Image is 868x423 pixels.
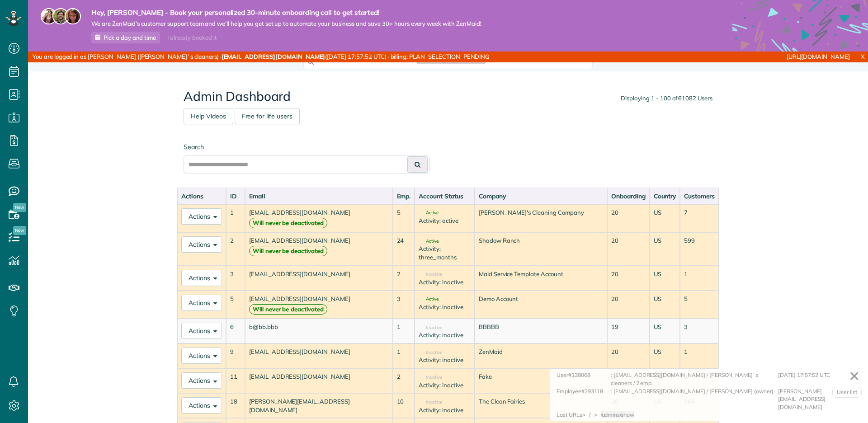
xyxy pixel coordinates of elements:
td: 20 [607,204,650,232]
strong: Will never be deactivated [249,218,327,228]
td: 10 [393,393,415,418]
label: Search [184,142,430,151]
span: New [13,226,26,235]
div: Activity: inactive [419,303,470,311]
strong: Hey, [PERSON_NAME] - Book your personalized 30-minute onboarding call to get started! [91,8,481,17]
td: [EMAIL_ADDRESS][DOMAIN_NAME] [245,291,393,319]
span: / [589,411,590,418]
div: Activity: inactive [419,331,470,339]
div: I already booked it [162,32,222,43]
div: Last URLs [557,411,582,419]
div: > > [582,411,638,419]
button: Actions [181,323,222,339]
div: Activity: inactive [419,278,470,287]
td: 2 [393,368,415,393]
td: US [650,368,680,393]
a: Free for life users [235,108,300,124]
div: Activity: inactive [419,381,470,390]
button: Actions [181,372,222,389]
div: Activity: three_months [419,244,470,261]
strong: [EMAIL_ADDRESS][DOMAIN_NAME] [222,53,325,60]
td: 1 [393,319,415,343]
td: [EMAIL_ADDRESS][DOMAIN_NAME] [245,343,393,368]
div: Company [479,192,603,201]
td: 3 [680,319,719,343]
div: Activity: inactive [419,356,470,364]
div: You are logged in as [PERSON_NAME] ([PERSON_NAME]`s cleaners) · ([DATE] 17:57:52 UTC) · billing: ... [28,52,577,62]
div: Displaying 1 - 100 of 61082 Users [621,94,712,103]
div: Onboarding [611,192,646,201]
div: User#138068 [557,371,611,387]
span: Inactive [419,272,442,277]
td: 20 [607,368,650,393]
a: Pick a day and time [91,32,160,43]
span: We are ZenMaid’s customer support team and we’ll help you get set up to automate your business an... [91,20,481,28]
td: [PERSON_NAME][EMAIL_ADDRESS][DOMAIN_NAME] [245,393,393,418]
span: Active [419,239,439,244]
td: 6 [226,319,245,343]
td: Maid Service Template Account [475,266,607,291]
img: maria-72a9807cf96188c08ef61303f053569d2e2a8a1cde33d635c8a3ac13582a053d.jpg [41,8,57,24]
button: Actions [181,270,222,286]
div: Country [654,192,676,201]
td: [EMAIL_ADDRESS][DOMAIN_NAME] [245,204,393,232]
button: Actions [181,348,222,364]
td: 1 [393,343,415,368]
span: Pick a day and time [104,34,156,41]
div: : [EMAIL_ADDRESS][DOMAIN_NAME] / [PERSON_NAME] (owner) [611,387,778,411]
td: 5 [680,291,719,319]
td: 1 [680,266,719,291]
span: Active [419,297,439,301]
div: Account Status [419,192,470,201]
td: ZenMaid [475,343,607,368]
td: 2 [393,266,415,291]
td: 20 [607,291,650,319]
span: Inactive [419,400,442,404]
td: Fake [475,368,607,393]
div: Emp. [397,192,411,201]
div: [DATE] 17:57:52 UTC [778,371,859,387]
button: Actions [181,295,222,311]
td: 2 [226,232,245,266]
img: michelle-19f622bdf1676172e81f8f8fba1fb50e276960ebfe0243fe18214015130c80e4.jpg [65,8,81,24]
td: 20 [607,266,650,291]
td: 24 [393,232,415,266]
a: [URL][DOMAIN_NAME] [787,53,850,60]
span: Inactive [419,375,442,380]
strong: Will never be deactivated [249,246,327,256]
td: 3 [680,368,719,393]
td: 7 [680,204,719,232]
td: [EMAIL_ADDRESS][DOMAIN_NAME] [245,232,393,266]
td: 3 [393,291,415,319]
td: US [650,343,680,368]
td: 599 [680,232,719,266]
button: Actions [181,397,222,414]
a: ✕ [844,365,864,387]
span: Inactive [419,325,442,330]
div: : [EMAIL_ADDRESS][DOMAIN_NAME] / [PERSON_NAME]`s cleaners / 2 emp. [611,371,778,387]
div: [PERSON_NAME][EMAIL_ADDRESS][DOMAIN_NAME] [778,387,859,411]
div: Customers [684,192,715,201]
span: /admins/show [601,411,635,418]
td: 20 [607,232,650,266]
td: 11 [226,368,245,393]
h2: Admin Dashboard [184,89,712,103]
td: BBBBB [475,319,607,343]
div: Email [249,192,389,201]
a: User list [832,387,862,398]
td: US [650,232,680,266]
td: [EMAIL_ADDRESS][DOMAIN_NAME] [245,266,393,291]
div: Actions [181,192,222,201]
td: Shadow Ranch [475,232,607,266]
button: Actions [181,208,222,225]
td: 5 [226,291,245,319]
td: 20 [607,343,650,368]
td: [PERSON_NAME]'s Cleaning Company [475,204,607,232]
td: 19 [607,319,650,343]
td: 18 [226,393,245,418]
td: Demo Account [475,291,607,319]
td: US [650,266,680,291]
td: 3 [226,266,245,291]
td: US [650,319,680,343]
td: [EMAIL_ADDRESS][DOMAIN_NAME] [245,368,393,393]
